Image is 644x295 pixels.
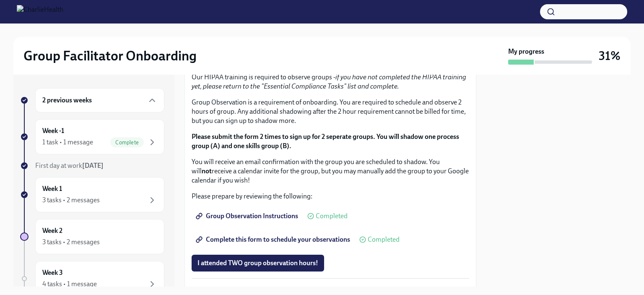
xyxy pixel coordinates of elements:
strong: My progress [508,47,544,56]
div: 3 tasks • 2 messages [42,196,100,205]
a: Week 23 tasks • 2 messages [20,219,164,254]
a: First day at work[DATE] [20,161,164,170]
span: I attended TWO group observation hours! [197,259,318,267]
h3: 31% [599,48,621,63]
img: CharlieHealth [17,5,63,18]
h6: Week 3 [42,268,63,277]
div: 2 previous weeks [35,88,164,112]
div: 3 tasks • 2 messages [42,238,100,247]
p: You will receive an email confirmation with the group you are scheduled to shadow. You will recei... [192,157,469,185]
p: Our HIPAA training is required to observe groups - [192,73,469,91]
a: Complete this form to schedule your observations [192,231,356,248]
h6: Week 2 [42,226,62,235]
p: Please prepare by reviewing the following: [192,192,469,201]
button: I attended TWO group observation hours! [192,255,324,272]
h2: Group Facilitator Onboarding [23,47,197,64]
p: Group Observation is a requirement of onboarding. You are required to schedule and observe 2 hour... [192,98,469,125]
div: 4 tasks • 1 message [42,279,97,289]
h6: Week -1 [42,126,64,136]
em: if you have not completed the HIPAA training yet, please return to the "Essential Compliance Task... [192,73,466,90]
span: Completed [316,213,348,219]
h6: Week 1 [42,184,62,193]
div: 1 task • 1 message [42,138,93,147]
span: First day at work [35,162,104,170]
strong: [DATE] [82,162,104,170]
strong: Please submit the form 2 times to sign up for 2 seperate groups. You will shadow one process grou... [192,133,459,150]
span: Group Observation Instructions [197,212,298,220]
a: Group Observation Instructions [192,208,304,225]
a: Week 13 tasks • 2 messages [20,177,164,212]
h6: 2 previous weeks [42,96,92,105]
span: Completed [368,236,400,243]
strong: not [202,167,212,175]
a: Week -11 task • 1 messageComplete [20,119,164,154]
span: Complete [110,139,144,146]
span: Complete this form to schedule your observations [197,235,350,244]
